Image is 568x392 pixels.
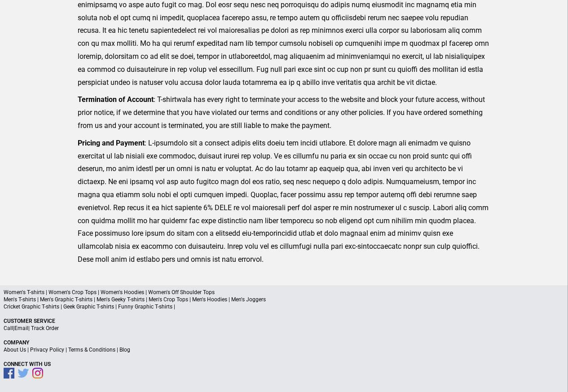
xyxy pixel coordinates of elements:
p: : L-ipsumdolo sit a consect adipis elits doeiu tem incidi utlabore. Et dolore magn ali enimadm ve... [78,137,490,266]
a: Terms & Conditions [68,347,115,353]
a: Track Order [31,325,59,331]
p: Women's T-shirts | Women's Crop Tops | Women's Hoodies | Women's Off Shoulder Tops [4,289,564,296]
a: Email [14,325,28,331]
strong: Pricing and Payment [78,139,145,147]
a: Privacy Policy [30,347,64,353]
a: Call [4,325,13,331]
strong: Termination of Account [78,95,154,104]
a: Blog [119,347,130,353]
a: About Us [4,347,26,353]
p: Company [4,339,564,346]
p: | | | [4,346,564,353]
p: : T-shirtwala has every right to terminate your access to the website and block your future acces... [78,93,490,132]
p: Cricket Graphic T-shirts | Geek Graphic T-shirts | Funny Graphic T-shirts | [4,303,564,310]
p: Connect With Us [4,361,564,368]
p: | | [4,325,564,332]
p: Customer Service [4,317,564,325]
p: Men's T-shirts | Men's Graphic T-shirts | Men's Geeky T-shirts | Men's Crop Tops | Men's Hoodies ... [4,296,564,303]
